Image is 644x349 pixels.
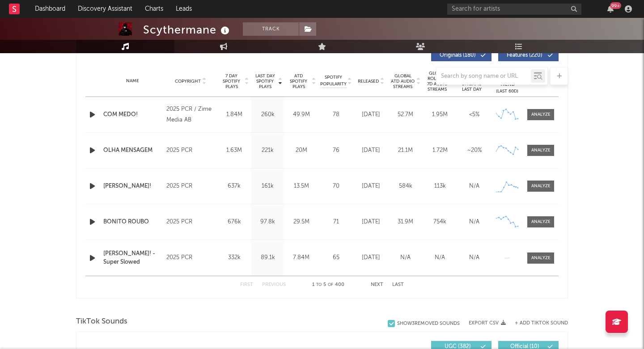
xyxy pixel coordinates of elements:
div: 1.63M [220,146,249,155]
div: ~ 20 % [459,146,489,155]
div: 2025 PCR / Zime Media AB [166,104,215,126]
span: of [328,283,333,287]
div: 1.72M [425,146,455,155]
div: 2025 PCR [166,252,215,263]
div: 113k [425,182,455,191]
div: [DATE] [356,253,386,262]
div: 49.9M [287,110,316,119]
div: 65 [320,253,352,262]
button: Originals(180) [431,50,491,61]
div: 637k [220,182,249,191]
div: 89.1k [253,253,282,262]
span: TikTok Sounds [76,316,127,327]
button: Next [371,282,383,287]
button: Previous [262,282,286,287]
span: Features ( 220 ) [504,53,545,58]
div: N/A [459,253,489,262]
button: + Add TikTok Sound [506,321,568,326]
div: 99 + [610,2,621,9]
button: Features(220) [498,50,559,61]
a: OLHA MENSAGEM [103,146,162,155]
div: Show 3 Removed Sounds [397,321,460,327]
div: N/A [425,253,455,262]
div: Scythermane [143,22,232,37]
div: 584k [390,182,420,191]
div: 20M [287,146,316,155]
div: N/A [390,253,420,262]
button: + Add TikTok Sound [515,321,568,326]
a: [PERSON_NAME]! - Super Slowed [103,249,162,267]
div: 2025 PCR [166,145,215,156]
span: to [316,283,322,287]
a: [PERSON_NAME]! [103,182,162,191]
button: Last [392,282,404,287]
input: Search by song name or URL [436,73,531,80]
div: 76 [320,146,352,155]
button: Export CSV [469,320,506,326]
div: [DATE] [356,182,386,191]
div: 1.84M [220,110,249,119]
div: 29.5M [287,218,316,227]
div: 52.7M [390,110,420,119]
div: N/A [459,218,489,227]
div: 676k [220,218,249,227]
div: N/A [459,182,489,191]
div: 1.95M [425,110,455,119]
div: 71 [320,218,352,227]
div: 7.84M [287,253,316,262]
button: Track [243,22,299,36]
div: 13.5M [287,182,316,191]
div: 21.1M [390,146,420,155]
button: First [240,282,253,287]
div: 2025 PCR [166,181,215,192]
div: [DATE] [356,146,386,155]
div: 2025 PCR [166,217,215,227]
div: <5% [459,110,489,119]
div: 78 [320,110,352,119]
input: Search for artists [447,4,581,15]
div: 97.8k [253,218,282,227]
div: 1 5 400 [304,280,353,290]
div: 332k [220,253,249,262]
div: 70 [320,182,352,191]
a: COM MEDO! [103,110,162,119]
div: 221k [253,146,282,155]
div: [DATE] [356,110,386,119]
a: BONITO ROUBO [103,218,162,227]
div: [DATE] [356,218,386,227]
div: 161k [253,182,282,191]
div: 31.9M [390,218,420,227]
button: 99+ [607,5,614,13]
div: 754k [425,218,455,227]
span: Originals ( 180 ) [437,53,478,58]
div: 260k [253,110,282,119]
